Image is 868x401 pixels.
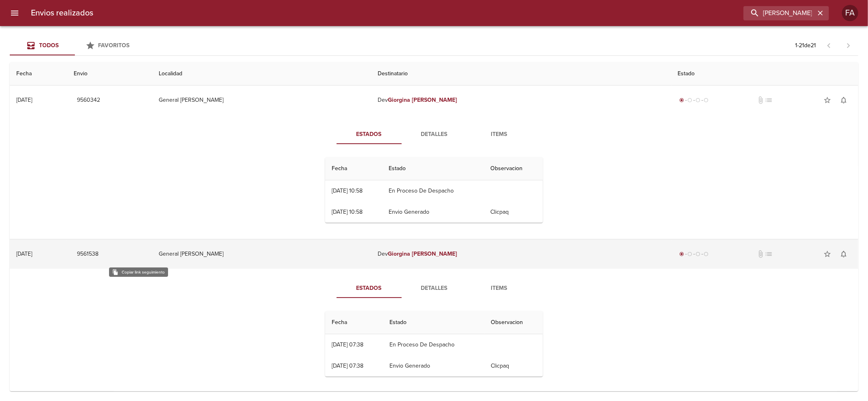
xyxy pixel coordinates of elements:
[678,250,711,258] div: Generado
[325,311,543,377] table: Tabla de seguimiento
[743,6,815,20] input: buscar
[472,129,527,140] span: Items
[835,92,852,108] button: Activar notificaciones
[152,62,371,85] th: Localidad
[840,250,848,258] span: notifications_none
[412,250,457,257] em: [PERSON_NAME]
[704,252,709,256] span: radio_button_unchecked
[484,157,543,180] th: Observacion
[337,278,532,298] div: Tabs detalle de guia
[74,247,102,262] button: 9561538
[16,96,32,103] div: [DATE]
[819,41,839,49] span: Pagina anterior
[371,62,671,85] th: Destinatario
[152,85,371,115] td: General [PERSON_NAME]
[688,98,693,103] span: radio_button_unchecked
[10,62,67,85] th: Fecha
[341,129,397,140] span: Estados
[325,157,543,223] table: Tabla de seguimiento
[388,96,410,103] em: Giorgina
[840,96,848,104] span: notifications_none
[152,239,371,269] td: General [PERSON_NAME]
[678,96,711,104] div: Generado
[67,62,153,85] th: Envio
[77,249,98,259] span: 9561538
[5,3,24,23] button: menu
[696,98,701,103] span: radio_button_unchecked
[704,98,709,103] span: radio_button_unchecked
[77,95,100,105] span: 9560342
[680,252,684,256] span: radio_button_checked
[332,187,363,194] div: [DATE] 10:58
[31,7,93,20] h6: Envios realizados
[823,96,831,104] span: star_border
[842,5,858,21] div: FA
[10,36,140,55] div: Tabs Envios
[412,96,457,103] em: [PERSON_NAME]
[765,96,773,104] span: No tiene pedido asociado
[325,157,383,180] th: Fecha
[484,202,543,223] td: Clicpaq
[332,208,363,215] div: [DATE] 10:58
[371,85,671,115] td: Dev
[371,239,671,269] td: Dev
[765,250,773,258] span: No tiene pedido asociado
[484,355,543,377] td: Clicpaq
[332,362,363,369] div: [DATE] 07:38
[819,246,835,262] button: Agregar a favoritos
[823,250,831,258] span: star_border
[383,334,484,355] td: En Proceso De Despacho
[383,311,484,334] th: Estado
[407,129,462,140] span: Detalles
[756,96,765,104] span: No tiene documentos adjuntos
[16,250,32,257] div: [DATE]
[325,311,383,334] th: Fecha
[795,42,816,50] p: 1 - 21 de 21
[341,283,397,294] span: Estados
[680,98,684,103] span: radio_button_checked
[39,42,59,49] span: Todos
[839,36,858,55] span: Pagina siguiente
[835,246,852,262] button: Activar notificaciones
[383,180,484,202] td: En Proceso De Despacho
[383,157,484,180] th: Estado
[472,283,527,294] span: Items
[484,311,543,334] th: Observacion
[74,93,103,108] button: 9560342
[388,250,410,257] em: Giorgina
[337,125,532,144] div: Tabs detalle de guia
[819,92,835,108] button: Agregar a favoritos
[383,355,484,377] td: Envio Generado
[407,283,462,294] span: Detalles
[383,202,484,223] td: Envio Generado
[688,252,693,256] span: radio_button_unchecked
[98,42,130,49] span: Favoritos
[756,250,765,258] span: No tiene documentos adjuntos
[671,62,858,85] th: Estado
[696,252,701,256] span: radio_button_unchecked
[332,341,363,348] div: [DATE] 07:38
